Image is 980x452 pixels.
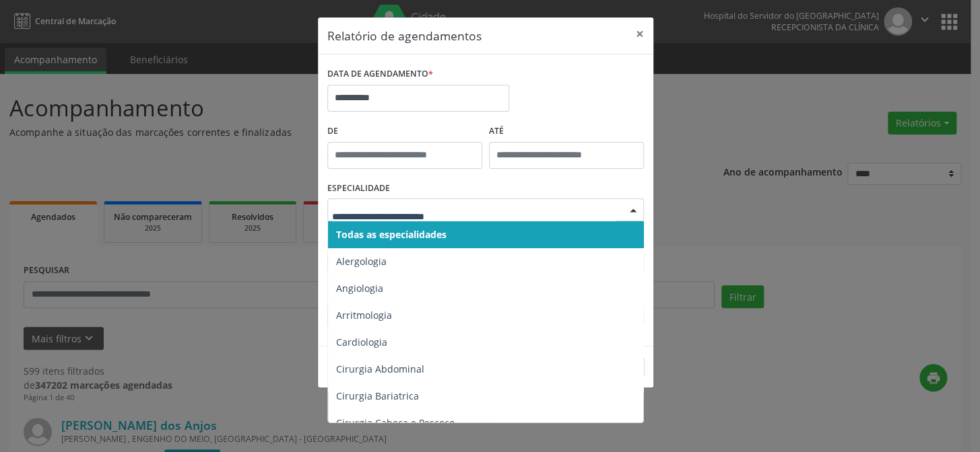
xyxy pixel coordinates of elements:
[336,255,387,268] span: Alergologia
[336,282,383,295] span: Angiologia
[327,121,482,142] label: De
[336,389,419,402] span: Cirurgia Bariatrica
[327,27,482,44] h5: Relatório de agendamentos
[336,363,424,375] span: Cirurgia Abdominal
[336,309,392,322] span: Arritmologia
[327,178,390,199] label: ESPECIALIDADE
[327,64,433,85] label: DATA DE AGENDAMENTO
[336,416,455,429] span: Cirurgia Cabeça e Pescoço
[489,121,644,142] label: ATÉ
[626,17,653,50] button: Close
[336,336,387,348] span: Cardiologia
[336,228,447,241] span: Todas as especialidades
